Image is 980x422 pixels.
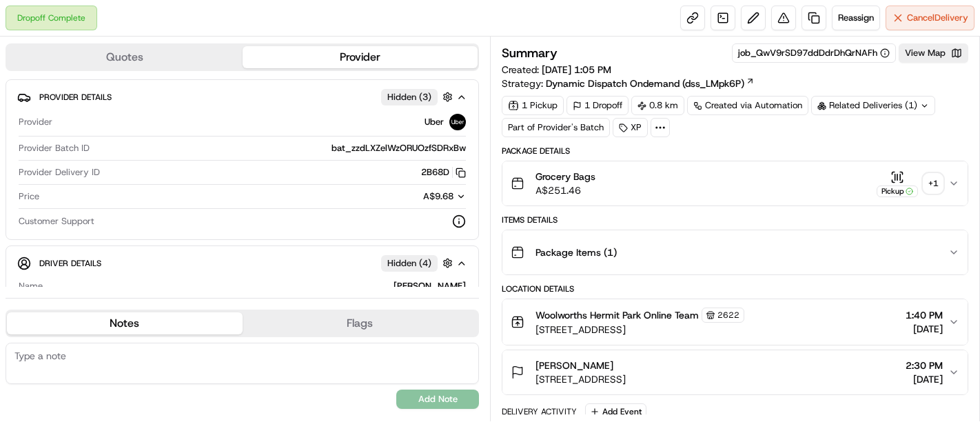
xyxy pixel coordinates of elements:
[535,183,595,197] span: A$251.46
[535,359,613,372] span: [PERSON_NAME]
[387,91,431,103] span: Hidden ( 3 )
[19,142,90,154] span: Provider Batch ID
[502,230,968,274] button: Package Items (1)
[331,142,466,154] span: bat_zzdLXZelWzORUOzfSDRxBw
[19,280,43,292] span: Name
[738,47,890,59] button: job_QwV9rSD97ddDdrDhQrNAFh
[502,406,577,417] div: Delivery Activity
[17,252,467,274] button: Driver DetailsHidden (4)
[421,166,466,179] button: 2B68D
[886,6,974,30] button: CancelDelivery
[585,403,646,420] button: Add Event
[877,170,943,197] button: Pickup+1
[381,88,456,105] button: Hidden (3)
[906,359,943,372] span: 2:30 PM
[877,185,918,197] div: Pickup
[381,254,456,272] button: Hidden (4)
[502,299,968,345] button: Woolworths Hermit Park Online Team2622[STREET_ADDRESS]1:40 PM[DATE]
[906,372,943,386] span: [DATE]
[423,190,453,202] span: A$9.68
[631,96,684,115] div: 0.8 km
[535,308,699,322] span: Woolworths Hermit Park Online Team
[19,215,94,228] span: Customer Support
[502,63,611,77] span: Created:
[566,96,629,115] div: 1 Dropoff
[502,283,968,294] div: Location Details
[345,190,466,203] button: A$9.68
[502,145,968,157] div: Package Details
[546,77,744,90] span: Dynamic Dispatch Ondemand (dss_LMpk6P)
[899,43,968,63] button: View Map
[7,312,243,334] button: Notes
[39,92,112,103] span: Provider Details
[39,258,101,269] span: Driver Details
[906,308,943,322] span: 1:40 PM
[717,310,739,321] span: 2622
[502,350,968,394] button: [PERSON_NAME][STREET_ADDRESS]2:30 PM[DATE]
[48,280,466,292] div: [PERSON_NAME]
[502,96,564,115] div: 1 Pickup
[502,214,968,225] div: Items Details
[613,118,648,137] div: XP
[687,96,808,115] a: Created via Automation
[19,166,100,179] span: Provider Delivery ID
[387,257,431,270] span: Hidden ( 4 )
[542,63,611,76] span: [DATE] 1:05 PM
[907,12,968,24] span: Cancel Delivery
[243,312,478,334] button: Flags
[838,12,874,24] span: Reassign
[546,77,755,90] a: Dynamic Dispatch Ondemand (dss_LMpk6P)
[243,46,478,68] button: Provider
[7,46,243,68] button: Quotes
[502,47,558,59] h3: Summary
[502,161,968,205] button: Grocery BagsA$251.46Pickup+1
[19,190,39,203] span: Price
[811,96,935,115] div: Related Deliveries (1)
[502,77,755,90] div: Strategy:
[906,322,943,336] span: [DATE]
[832,6,880,30] button: Reassign
[425,116,444,128] span: Uber
[535,170,595,183] span: Grocery Bags
[877,170,918,197] button: Pickup
[19,116,52,128] span: Provider
[535,245,617,259] span: Package Items ( 1 )
[923,174,943,193] div: + 1
[449,114,466,130] img: uber-new-logo.jpeg
[535,372,626,386] span: [STREET_ADDRESS]
[17,86,467,108] button: Provider DetailsHidden (3)
[535,323,744,336] span: [STREET_ADDRESS]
